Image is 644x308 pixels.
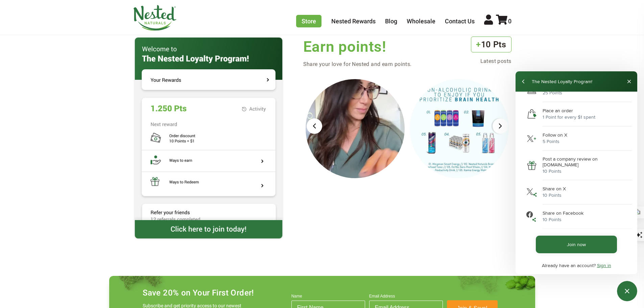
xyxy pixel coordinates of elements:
[410,79,509,178] div: Popup
[303,60,412,68] p: Share your love for Nested and earn points.
[303,37,412,57] h2: Earn points!
[617,281,637,301] iframe: Button to open loyalty program pop-up
[471,37,511,52] h3: 10 Pts
[496,18,511,25] a: 0
[385,18,397,25] a: Blog
[493,118,508,134] div: Next slide
[306,79,405,178] img: I know I s
[516,71,637,274] iframe: To enrich screen reader interactions, please activate Accessibility in Grammarly extension settings
[307,118,322,134] div: Previous slide
[369,294,443,301] label: Email Address
[407,76,511,181] div: 9 of 25
[133,5,177,31] img: Nested Naturals
[306,79,405,178] div: Pop Up Button
[291,294,365,301] label: Name
[471,57,511,65] p: Latest posts
[133,37,284,220] img: The Nested Loyalty Program!
[476,40,481,49] span: +
[133,220,284,241] img: Click here to join today!
[445,18,475,25] a: Contact Us
[143,288,254,298] h4: Save 20% on Your First Order!
[306,79,405,178] div: Popup
[407,18,435,25] a: Wholesale
[410,79,509,178] img: Looking fo
[296,15,321,27] a: Store
[331,18,376,25] a: Nested Rewards
[410,79,509,178] div: Pop Up Button
[508,18,511,25] span: 0
[303,76,407,181] div: 8 of 25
